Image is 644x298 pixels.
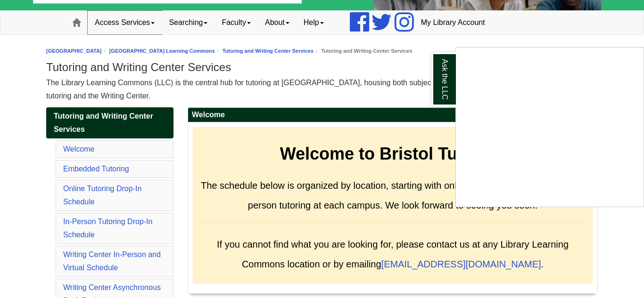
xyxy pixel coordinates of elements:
[431,52,456,106] a: Ask the LLC
[63,250,161,272] a: Writing Center In-Person and Virtual Schedule
[297,11,331,34] a: Help
[46,79,456,100] span: The Library Learning Commons (LLC) is the central hub for tutoring at [GEOGRAPHIC_DATA], housing ...
[258,11,297,34] a: About
[201,180,585,210] span: The schedule below is organized by location, starting with online tutoring and followed by in-per...
[456,48,644,207] iframe: Chat Widget
[63,217,152,239] a: In-Person Tutoring Drop-In Schedule
[217,239,569,269] span: If you cannot find what you are looking for, please contact us at any Library Learning Commons lo...
[46,48,102,54] a: [GEOGRAPHIC_DATA]
[46,107,173,138] a: Tutoring and Writing Center Services
[46,61,598,74] h1: Tutoring and Writing Center Services
[215,11,258,34] a: Faculty
[109,48,215,54] a: [GEOGRAPHIC_DATA] Learning Commons
[162,11,215,34] a: Searching
[223,48,314,54] a: Tutoring and Writing Center Services
[414,11,492,34] a: My Library Account
[63,145,94,153] a: Welcome
[188,108,597,122] h2: Welcome
[381,259,541,269] a: [EMAIL_ADDRESS][DOMAIN_NAME]
[63,185,141,206] a: Online Tutoring Drop-In Schedule
[280,144,506,163] strong: Welcome to Bristol Tutoring
[314,47,412,56] li: Tutoring and Writing Center Services
[88,11,162,34] a: Access Services
[63,165,129,173] a: Embedded Tutoring
[46,47,598,56] nav: breadcrumb
[54,112,153,133] span: Tutoring and Writing Center Services
[455,47,644,207] div: Ask the LLC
